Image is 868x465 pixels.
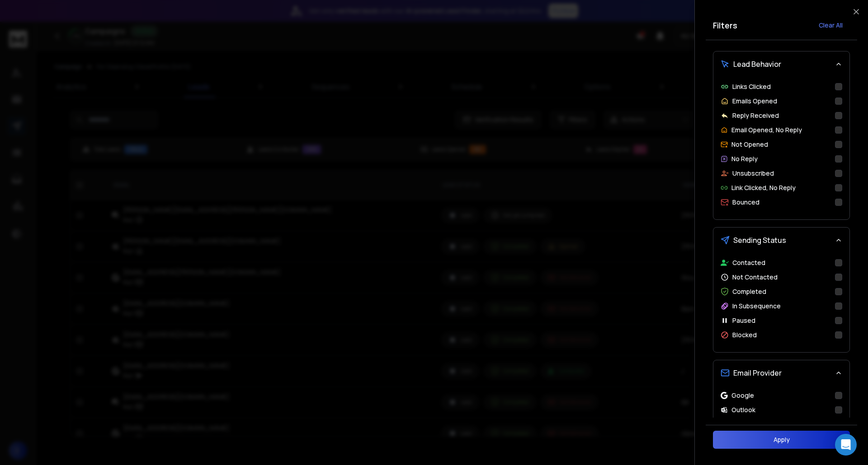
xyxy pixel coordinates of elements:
[732,82,771,91] p: Links Clicked
[732,273,778,282] p: Not Contacted
[713,253,849,352] div: Sending Status
[731,391,754,400] p: Google
[733,235,786,246] span: Sending Status
[731,126,802,135] p: Email Opened, No Reply
[713,360,849,386] button: Email Provider
[713,51,849,77] button: Lead Behavior
[713,431,850,449] button: Apply
[713,228,849,253] button: Sending Status
[732,287,766,296] p: Completed
[731,183,796,192] p: Link Clicked, No Reply
[732,316,755,325] p: Paused
[732,258,765,267] p: Contacted
[732,97,777,106] p: Emails Opened
[732,302,781,311] p: In Subsequence
[713,77,849,219] div: Lead Behavior
[713,19,737,32] h2: Filters
[811,16,850,34] button: Clear All
[732,111,779,120] p: Reply Received
[713,386,849,442] div: Email Provider
[835,434,857,456] div: Open Intercom Messenger
[732,198,759,207] p: Bounced
[731,405,755,414] p: Outlook
[731,154,758,163] p: No Reply
[732,330,757,339] p: Blocked
[732,169,774,178] p: Unsubscribed
[733,59,781,70] span: Lead Behavior
[733,367,782,378] span: Email Provider
[731,140,768,149] p: Not Opened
